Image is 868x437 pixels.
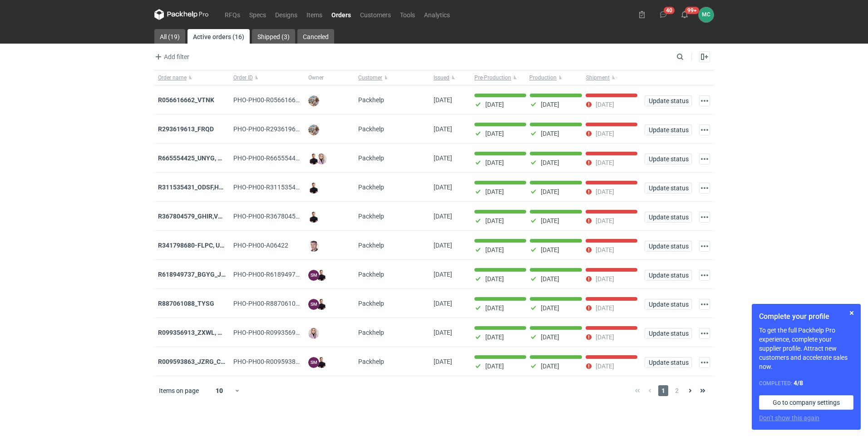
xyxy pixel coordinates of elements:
[308,183,319,194] img: Tomasz Kubiak
[308,154,319,164] img: Tomasz Kubiak
[434,213,452,220] span: 30/04/2025
[699,357,710,368] button: Actions
[699,212,710,223] button: Actions
[358,242,384,249] span: Packhelp
[233,154,360,162] span: PHO-PH00-R665554425_UNYG,-SAZV,-FHAQ
[233,358,338,365] span: PHO-PH00-R009593863_JZRG_CIHJ
[529,74,557,81] span: Production
[541,363,559,370] p: [DATE]
[308,357,319,368] figcaption: SM
[358,358,384,365] span: Packhelp
[528,70,584,85] button: Production
[759,395,853,410] a: Go to company settings
[699,328,710,339] button: Actions
[158,329,252,336] strong: R099356913_ZXWL, GEQI, PMJL
[649,330,688,337] span: Update status
[158,213,230,220] a: R367804579_GHIR,VZKA
[541,275,559,283] p: [DATE]
[645,154,692,164] button: Update status
[485,363,504,370] p: [DATE]
[699,124,710,135] button: Actions
[596,333,614,341] p: [DATE]
[158,125,214,133] strong: R293619613_FRQD
[308,299,319,310] figcaption: SM
[699,270,710,281] button: Actions
[154,9,209,20] svg: Packhelp Pro
[658,385,668,396] span: 1
[596,101,614,108] p: [DATE]
[233,242,288,249] span: PHO-PH00-A06422
[358,154,384,162] span: Packhelp
[596,130,614,137] p: [DATE]
[645,241,692,252] button: Update status
[308,328,319,339] img: Klaudia Wiśniewska
[252,29,295,44] a: Shipped (3)
[158,96,214,104] a: R056616662_VTNK
[596,188,614,195] p: [DATE]
[699,95,710,106] button: Actions
[153,51,189,62] span: Add filter
[434,74,449,81] span: Issued
[434,329,452,336] span: 21/11/2024
[358,329,384,336] span: Packhelp
[271,9,302,20] a: Designs
[485,130,504,137] p: [DATE]
[308,270,319,281] figcaption: SM
[233,271,382,278] span: PHO-PH00-R618949737_BGYG_JJWU_AOVG_WTNK
[358,74,382,81] span: Customer
[158,184,233,191] a: R311535431_ODSF,HMHH
[471,70,528,85] button: Pre-Production
[645,328,692,339] button: Update status
[677,7,692,22] button: 99+
[759,326,853,371] p: To get the full Packhelp Pro experience, complete your supplier profile. Attract new customers an...
[358,125,384,133] span: Packhelp
[220,9,245,20] a: RFQs
[759,311,853,322] h1: Complete your profile
[584,70,641,85] button: Shipment
[154,70,230,85] button: Order name
[419,9,454,20] a: Analytics
[153,51,190,62] button: Add filter
[485,246,504,253] p: [DATE]
[485,188,504,195] p: [DATE]
[316,154,327,164] img: Klaudia Wiśniewska
[675,51,704,62] input: Search
[205,384,234,397] div: 10
[596,159,614,166] p: [DATE]
[645,212,692,223] button: Update status
[474,74,511,81] span: Pre-Production
[358,213,384,220] span: Packhelp
[485,304,504,312] p: [DATE]
[158,300,214,307] strong: R887061088_TYSG
[485,101,504,108] p: [DATE]
[158,154,253,162] a: R665554425_UNYG, SAZV, FHAQ
[699,7,714,22] div: Marta Czupryniak
[649,98,688,104] span: Update status
[596,275,614,283] p: [DATE]
[699,154,710,164] button: Actions
[308,124,319,135] img: Michał Palasek
[358,96,384,104] span: Packhelp
[699,7,714,22] button: MC
[596,363,614,370] p: [DATE]
[541,333,559,341] p: [DATE]
[645,299,692,310] button: Update status
[649,214,688,220] span: Update status
[434,242,452,249] span: 28/01/2025
[308,74,324,81] span: Owner
[358,184,384,191] span: Packhelp
[434,358,452,365] span: 10/10/2024
[154,29,185,44] a: All (19)
[541,159,559,166] p: [DATE]
[794,379,803,387] strong: 4 / 8
[649,359,688,366] span: Update status
[395,9,419,20] a: Tools
[699,299,710,310] button: Actions
[316,357,327,368] img: Tomasz Kubiak
[308,212,319,223] img: Tomasz Kubiak
[316,270,327,281] img: Tomasz Kubiak
[434,96,452,104] span: 13/08/2025
[158,271,275,278] strong: R618949737_BGYG_JJWU_AOVG_WTNK
[327,9,355,20] a: Orders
